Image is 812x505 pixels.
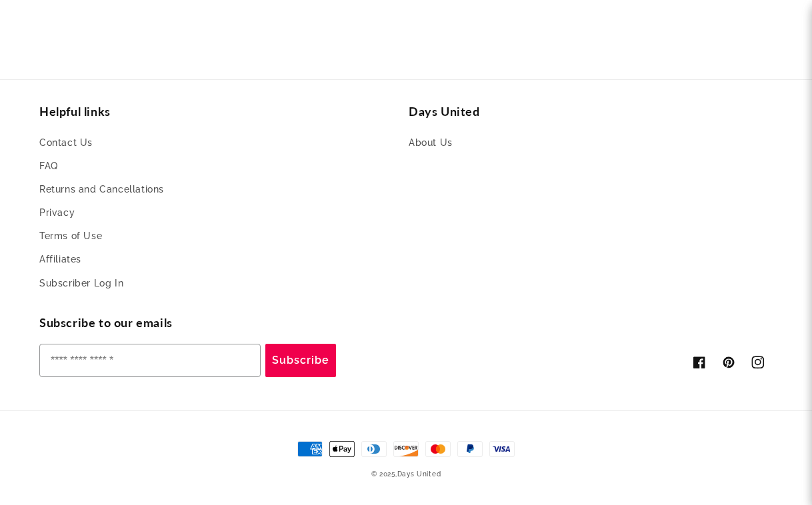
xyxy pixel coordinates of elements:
h2: Helpful links [39,104,403,119]
h2: Days United [409,104,773,119]
small: © 2025, [371,470,441,478]
a: Subscriber Log In [39,272,123,295]
input: Enter your email [39,344,261,377]
a: Affiliates [39,248,81,271]
a: Terms of Use [39,225,102,248]
a: Privacy [39,201,75,225]
a: Returns and Cancellations [39,178,164,201]
a: About Us [409,135,453,155]
h2: Subscribe to our emails [39,315,406,330]
a: FAQ [39,155,58,178]
a: Days United [397,470,441,478]
button: Subscribe [265,344,336,377]
a: Contact Us [39,135,93,155]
